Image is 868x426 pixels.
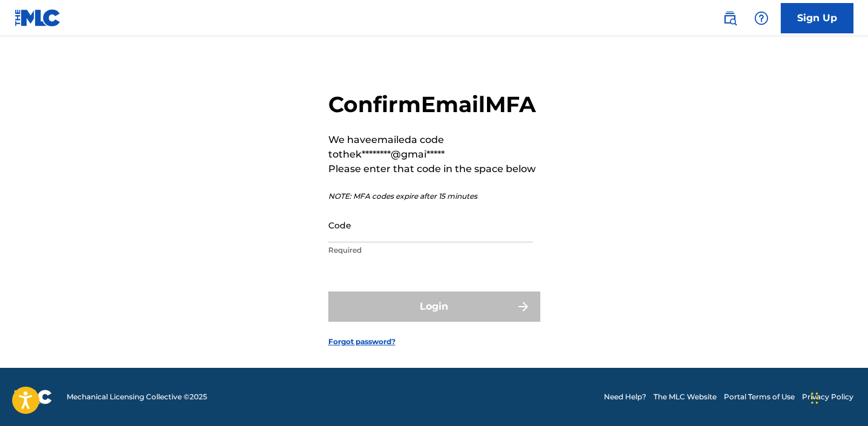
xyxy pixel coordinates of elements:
iframe: Chat Widget [807,368,868,426]
a: Sign Up [781,3,853,33]
img: search [723,11,737,25]
div: Help [749,6,774,30]
p: Please enter that code in the space below [328,162,540,176]
p: Required [328,245,533,256]
img: MLC Logo [15,9,61,27]
h2: Confirm Email MFA [328,91,540,118]
a: Public Search [718,6,742,30]
div: Drag [811,380,818,416]
img: help [754,11,769,25]
a: Portal Terms of Use [724,391,795,402]
a: The MLC Website [654,391,717,402]
span: Mechanical Licensing Collective © 2025 [67,391,207,402]
img: logo [15,390,52,404]
a: Privacy Policy [802,391,853,402]
p: NOTE: MFA codes expire after 15 minutes [328,191,540,202]
a: Forgot password? [328,336,396,347]
a: Need Help? [604,391,646,402]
